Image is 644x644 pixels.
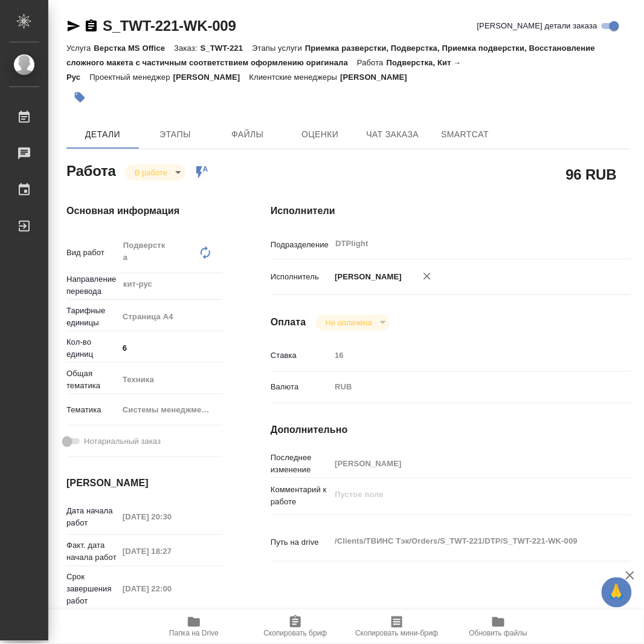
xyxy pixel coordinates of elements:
[118,369,228,390] div: Техника
[118,400,228,420] div: Системы менеджмента качества
[74,127,132,142] span: Детали
[271,484,330,509] p: Комментарий к работе
[66,571,118,608] p: Срок завершения работ
[118,339,222,357] input: ✎ Введи что-нибудь
[330,532,601,552] textarea: /Clients/ТВИНС Тэк/Orders/S_TWT-221/DTP/S_TWT-221-WK-009
[330,271,402,283] p: [PERSON_NAME]
[271,271,330,283] p: Исполнитель
[219,127,277,142] span: Файлы
[66,476,222,491] h4: [PERSON_NAME]
[66,336,118,360] p: Кол-во единиц
[271,204,631,218] h4: Исполнители
[174,44,200,53] p: Заказ:
[271,350,330,362] p: Ставка
[322,317,376,328] button: Не оплачена
[118,509,222,526] input: Пустое поле
[330,346,601,364] input: Пустое поле
[477,20,597,32] span: [PERSON_NAME] детали заказа
[169,629,219,638] span: Папка на Drive
[131,168,171,178] button: В работе
[146,127,204,142] span: Этапы
[566,164,617,184] h2: 96 RUB
[94,44,174,53] p: Верстка MS Office
[66,44,94,53] p: Услуга
[89,73,173,82] p: Проектный менеджер
[469,629,528,638] span: Обновить файлы
[271,239,330,251] p: Подразделение
[414,263,440,290] button: Удалить исполнителя
[291,127,349,142] span: Оценки
[143,610,245,644] button: Папка на Drive
[173,73,250,82] p: [PERSON_NAME]
[271,423,631,437] h4: Дополнительно
[245,610,346,644] button: Скопировать бриф
[125,164,185,181] div: В работе
[66,247,118,259] p: Вид работ
[263,629,327,638] span: Скопировать бриф
[118,581,222,598] input: Пустое поле
[66,84,93,111] button: Добавить тэг
[252,44,305,53] p: Этапы услуги
[448,610,549,644] button: Обновить файлы
[66,159,116,181] h2: Работа
[607,580,627,605] span: 🙏
[271,452,330,476] p: Последнее изменение
[66,305,118,329] p: Тарифные единицы
[66,506,118,530] p: Дата начала работ
[364,127,422,142] span: Чат заказа
[201,44,253,53] p: S_TWT-221
[330,377,601,397] div: RUB
[250,73,341,82] p: Клиентские менеджеры
[84,19,98,33] button: Скопировать ссылку
[346,610,448,644] button: Скопировать мини-бриф
[66,19,81,33] button: Скопировать ссылку для ЯМессенджера
[103,18,236,34] a: S_TWT-221-WK-009
[330,455,601,472] input: Пустое поле
[602,577,632,608] button: 🙏
[66,273,118,298] p: Направление перевода
[66,368,118,392] p: Общая тематика
[66,404,118,416] p: Тематика
[66,44,595,67] p: Приемка разверстки, Подверстка, Приемка подверстки, Восстановление сложного макета с частичным со...
[118,307,228,327] div: Страница А4
[66,204,222,218] h4: Основная информация
[357,58,387,67] p: Работа
[271,537,330,549] p: Путь на drive
[271,381,330,393] p: Валюта
[436,127,494,142] span: SmartCat
[271,315,306,330] h4: Оплата
[355,629,438,638] span: Скопировать мини-бриф
[316,314,390,331] div: В работе
[66,540,118,564] p: Факт. дата начала работ
[84,435,161,447] span: Нотариальный заказ
[340,73,416,82] p: [PERSON_NAME]
[118,543,222,561] input: Пустое поле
